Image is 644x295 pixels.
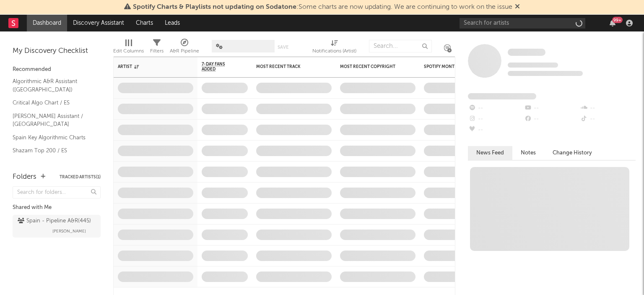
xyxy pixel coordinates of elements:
div: Filters [150,36,164,60]
button: Notes [512,146,544,160]
div: Spotify Monthly Listeners [424,64,487,69]
a: Discovery Assistant [67,15,130,31]
span: Dismiss [515,4,520,10]
span: Tracking Since: [DATE] [508,63,558,68]
button: Save [278,45,288,50]
span: [PERSON_NAME] [52,226,86,236]
div: My Discovery Checklist [13,46,101,56]
a: [PERSON_NAME] Assistant / [GEOGRAPHIC_DATA] [13,112,92,129]
div: Edit Columns [113,36,144,60]
span: Spotify Charts & Playlists not updating on Sodatone [133,4,296,10]
div: Notifications (Artist) [312,46,356,56]
button: News Feed [468,146,512,160]
span: : Some charts are now updating. We are continuing to work on the issue [133,4,512,10]
input: Search for artists [460,18,585,29]
div: A&R Pipeline [170,36,199,60]
a: Dashboard [27,15,67,31]
div: Artist [118,64,181,69]
div: Recommended [13,65,101,75]
div: A&R Pipeline [170,46,199,56]
div: Filters [150,46,164,56]
a: Spain Key Algorithmic Charts [13,133,92,142]
span: Fans Added by Platform [468,93,536,99]
a: Spain - Pipeline A&R(445)[PERSON_NAME] [13,215,101,238]
div: -- [524,114,579,125]
div: Notifications (Artist) [312,36,356,60]
div: Most Recent Copyright [340,64,403,69]
div: -- [524,103,579,114]
span: Some Artist [508,49,545,56]
button: Tracked Artists(1) [60,175,101,179]
button: 99+ [610,20,615,26]
div: -- [468,103,524,114]
div: Shared with Me [13,203,101,213]
div: -- [468,125,524,136]
a: Critical Algo Chart / ES [13,98,92,107]
button: Change History [544,146,600,160]
div: Most Recent Track [256,64,319,69]
div: -- [580,114,636,125]
a: Algorithmic A&R Assistant ([GEOGRAPHIC_DATA]) [13,77,92,94]
div: Folders [13,172,36,182]
div: Edit Columns [113,46,144,56]
div: Spain - Pipeline A&R ( 445 ) [18,216,91,226]
div: -- [580,103,636,114]
span: 7-Day Fans Added [202,62,235,72]
a: Charts [130,15,159,31]
a: Shazam Top 200 / ES [13,146,92,155]
input: Search for folders... [13,186,101,198]
a: Some Artist [508,48,545,57]
a: Leads [159,15,186,31]
span: 0 fans last week [508,71,583,76]
div: 99 + [612,17,623,23]
div: -- [468,114,524,125]
input: Search... [369,40,432,52]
